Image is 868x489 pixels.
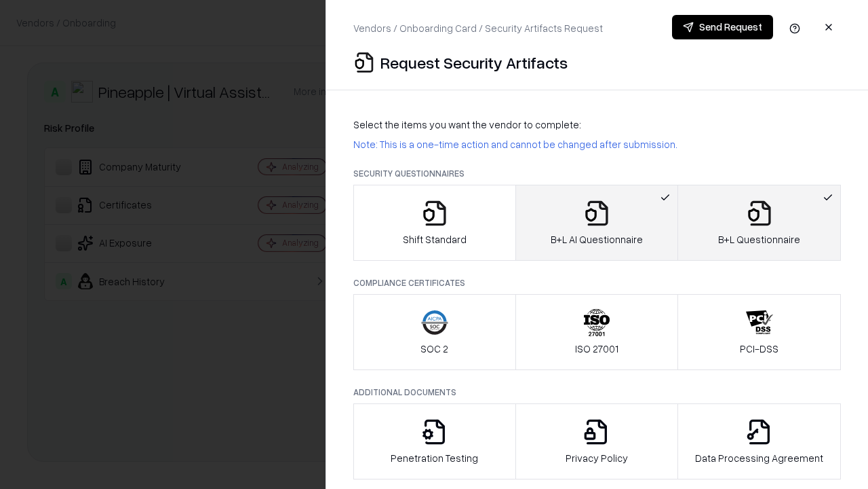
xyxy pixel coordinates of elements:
[740,342,778,356] p: PCI-DSS
[551,232,643,247] p: B+L AI Questionnaire
[718,232,800,247] p: B+L Questionnaire
[695,451,823,465] p: Data Processing Agreement
[353,294,516,370] button: SOC 2
[677,294,841,370] button: PCI-DSS
[380,52,568,73] p: Request Security Artifacts
[515,185,679,261] button: B+L AI Questionnaire
[403,232,467,247] p: Shift Standard
[353,117,841,132] p: Select the items you want the vendor to complete:
[575,342,618,356] p: ISO 27001
[353,21,603,35] p: Vendors / Onboarding Card / Security Artifacts Request
[353,185,516,261] button: Shift Standard
[515,294,679,370] button: ISO 27001
[672,15,773,39] button: Send Request
[677,403,841,479] button: Data Processing Agreement
[353,168,841,179] p: Security Questionnaires
[353,403,516,479] button: Penetration Testing
[353,137,841,151] p: Note: This is a one-time action and cannot be changed after submission.
[566,451,628,465] p: Privacy Policy
[353,277,841,289] p: Compliance Certificates
[391,451,478,465] p: Penetration Testing
[515,403,679,479] button: Privacy Policy
[677,185,841,261] button: B+L Questionnaire
[420,342,448,356] p: SOC 2
[353,386,841,398] p: Additional Documents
